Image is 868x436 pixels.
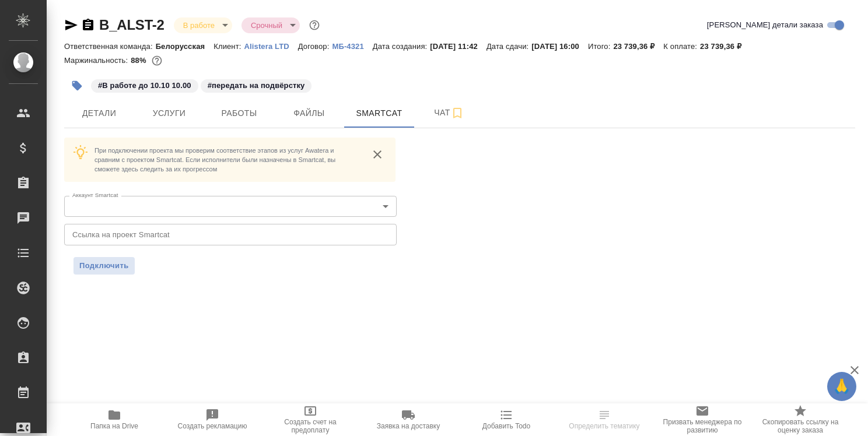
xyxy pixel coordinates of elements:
[208,80,305,92] p: #передать на подвёрстку
[64,42,156,51] p: Ответственная команда:
[707,19,823,31] span: [PERSON_NAME] детали заказа
[332,41,372,51] a: МБ-4321
[244,42,297,51] p: Alistera LTD
[131,56,149,65] p: 88%
[64,56,131,65] p: Маржинальность:
[588,42,613,51] p: Итого:
[351,106,407,121] span: Smartcat
[298,42,332,51] p: Договор:
[332,42,372,51] p: МБ-4321
[64,18,78,32] button: Скопировать ссылку для ЯМессенджера
[149,53,164,68] button: 2421.20 RUB;
[832,374,852,399] span: 🙏
[281,106,337,121] span: Файлы
[531,42,588,51] p: [DATE] 16:00
[700,42,750,51] p: 23 739,36 ₽
[180,20,218,30] button: В работе
[64,73,90,99] button: Добавить тэг
[174,17,232,33] div: В работе
[81,18,95,32] button: Скопировать ссылку
[450,106,464,120] svg: Подписаться
[199,80,313,90] span: передать на подвёрстку
[64,196,397,217] div: ​
[663,42,700,51] p: К оплате:
[430,42,487,51] p: [DATE] 11:42
[79,260,129,272] span: Подключить
[487,42,531,51] p: Дата сдачи:
[827,372,856,401] button: 🙏
[98,80,191,92] p: #В работе до 10.10 10.00
[211,106,267,121] span: Работы
[71,106,127,121] span: Детали
[244,41,297,51] a: Alistera LTD
[94,146,359,174] p: При подключении проекта мы проверим соответствие этапов из услуг Awatera и сравним с проектом Sma...
[141,106,197,121] span: Услуги
[156,42,214,51] p: Белорусская
[90,80,199,90] span: В работе до 10.10 10.00
[369,146,386,163] button: close
[242,17,300,33] div: В работе
[613,42,663,51] p: 23 739,36 ₽
[421,106,477,120] span: Чат
[307,17,322,33] button: Доп статусы указывают на важность/срочность заказа
[213,42,244,51] p: Клиент:
[247,20,286,30] button: Срочный
[373,42,430,51] p: Дата создания:
[99,17,164,33] a: B_ALST-2
[73,257,135,275] button: Подключить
